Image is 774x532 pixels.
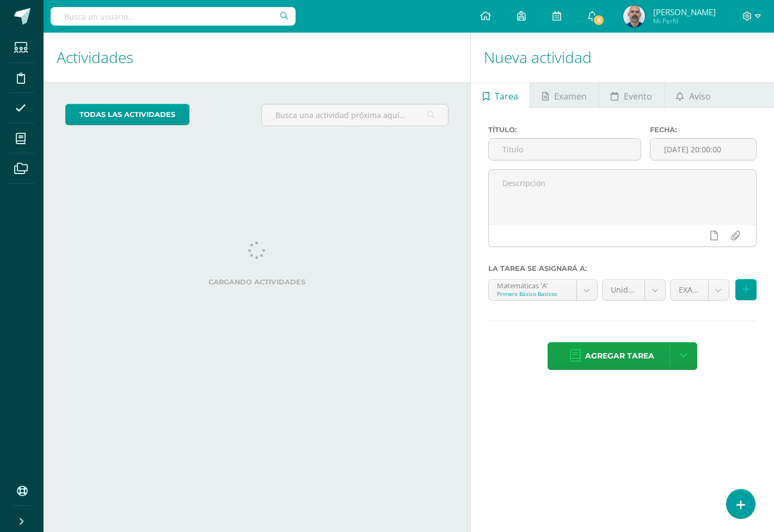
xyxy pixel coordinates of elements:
label: Fecha: [650,126,757,134]
span: Agregar tarea [585,343,654,369]
span: Evento [624,83,652,109]
span: [PERSON_NAME] [653,7,716,17]
span: Examen [554,83,587,109]
img: 86237826b05a9077d3f6f6be1bc4b84d.png [623,5,645,27]
span: Mi Perfil [653,16,716,26]
input: Título [489,139,641,160]
a: EXAMEN CORTO 1 Y 2 IV UNIDAD (20.0%) [671,280,729,300]
span: Tarea [495,83,518,109]
span: 6 [592,14,604,26]
a: Evento [599,82,664,108]
a: Unidad 4 [603,280,665,300]
a: todas las Actividades [65,104,189,125]
h1: Nueva actividad [484,33,761,82]
a: Tarea [471,82,530,108]
input: Busca un usuario... [51,7,296,26]
label: La tarea se asignará a: [488,264,757,273]
input: Fecha de entrega [650,139,756,160]
input: Busca una actividad próxima aquí... [262,104,448,126]
a: Aviso [665,82,723,108]
div: Matemáticas 'A' [497,280,568,290]
label: Título: [488,126,641,134]
span: Unidad 4 [611,280,636,300]
h1: Actividades [57,33,457,82]
span: EXAMEN CORTO 1 Y 2 IV UNIDAD (20.0%) [679,280,700,300]
a: Matemáticas 'A'Primero Básico Basicos [489,280,597,300]
a: Examen [530,82,598,108]
div: Primero Básico Basicos [497,290,568,298]
span: Aviso [689,83,711,109]
label: Cargando actividades [65,278,449,286]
